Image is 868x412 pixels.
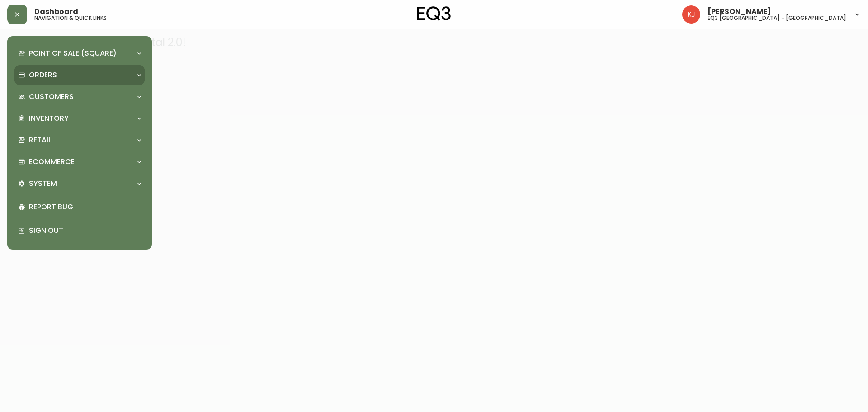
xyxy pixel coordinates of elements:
span: Dashboard [34,8,78,15]
div: Ecommerce [14,152,145,172]
div: Customers [14,87,145,107]
p: Report Bug [29,202,141,212]
p: Orders [29,70,57,80]
div: Orders [14,65,145,85]
div: Retail [14,130,145,150]
p: Sign Out [29,226,141,236]
h5: eq3 [GEOGRAPHIC_DATA] - [GEOGRAPHIC_DATA] [708,15,846,21]
h5: navigation & quick links [34,15,107,21]
div: Sign Out [14,219,145,242]
div: Report Bug [14,195,145,219]
p: Inventory [29,114,69,123]
p: System [29,179,57,189]
p: Retail [29,135,52,145]
p: Customers [29,92,74,102]
p: Point of Sale (Square) [29,48,117,58]
img: logo [417,6,451,21]
span: [PERSON_NAME] [708,8,771,15]
p: Ecommerce [29,157,75,167]
div: System [14,174,145,194]
div: Inventory [14,109,145,128]
div: Point of Sale (Square) [14,43,145,63]
img: 24a625d34e264d2520941288c4a55f8e [682,5,700,24]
